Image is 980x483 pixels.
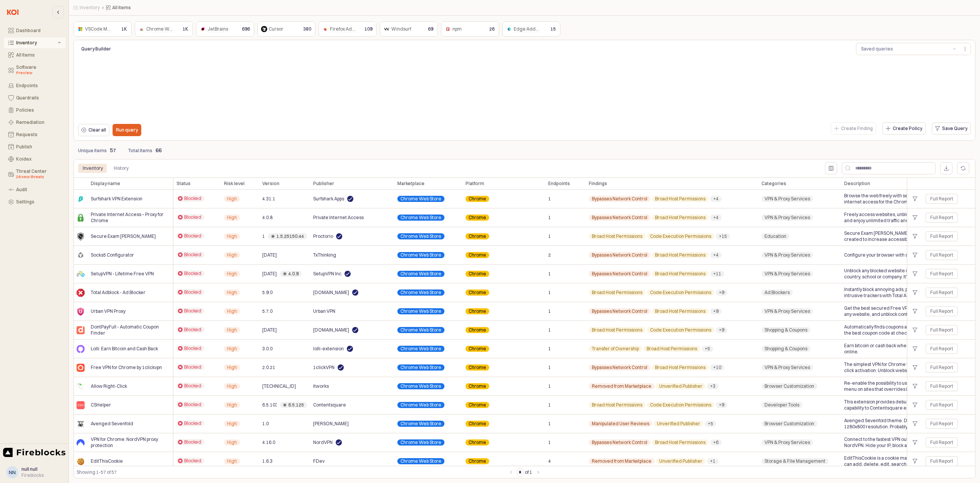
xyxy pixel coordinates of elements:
div: Full Report [926,344,958,354]
button: Publish [4,141,65,152]
nav: Breadcrumbs [73,5,675,11]
span: Broad Host Permissions [655,196,706,202]
div: 26 new threats [16,174,61,180]
div: 4.0.9 [288,271,299,277]
div: Full Report [926,231,958,241]
span: Bypasses Network Control [592,215,647,221]
div: Full Report [930,458,953,464]
span: Blocked [184,214,201,220]
span: 1 [548,402,551,408]
div: Full Report [930,383,953,389]
span: itworks [313,383,329,389]
span: Blocked [184,289,201,295]
span: Risk level [224,181,245,187]
div: VSCode Marketplace1K [73,21,132,37]
span: Code Execution Permissions [650,327,711,333]
p: 1K [183,26,188,33]
div: Policies [16,107,61,113]
button: Create Finding [831,122,876,135]
div: Full Report [930,215,953,221]
p: Create Policy [893,125,922,132]
span: VPN & Proxy Services [764,252,810,258]
span: Bypasses Network Control [592,364,647,371]
input: Page [517,468,523,476]
div: Windsurf69 [380,21,438,37]
span: Shopping & Coupons [764,327,807,333]
span: +3 [710,383,715,389]
span: 5.9.0 [262,289,273,296]
div: Full Report [930,289,953,296]
span: Chrome Web Store [400,308,441,314]
p: 69 [428,26,433,33]
span: High [227,327,237,333]
span: Shopping & Coupons [764,346,807,352]
span: [DATE] [262,252,277,258]
div: Inventory [16,40,56,46]
span: Chrome Web Store [400,233,441,239]
div: Requests [16,132,61,137]
span: Categories [761,181,786,187]
div: Full Report [926,381,958,391]
div: All Items [16,52,61,58]
div: Full Report [930,439,953,446]
button: Run query [113,124,141,136]
span: 4.0.8 [262,215,273,221]
span: Chrome [469,383,486,389]
span: TxThinking [313,252,336,258]
div: npm [452,25,462,33]
span: Surfshark VPN Extension [91,196,142,202]
span: Bypasses Network Control [592,252,647,258]
span: High [227,364,237,371]
span: Code Execution Permissions [650,233,711,239]
div: Full Report [926,213,958,223]
span: Transfer of Ownership [592,346,639,352]
span: Bypasses Network Control [592,308,647,314]
span: Blocked [184,270,201,276]
span: High [227,252,237,258]
div: Audit [16,187,61,192]
span: Chrome Web Store [400,196,441,202]
span: Chrome [469,233,486,239]
span: Broad Host Permissions [592,327,642,333]
button: Guardrails [4,93,65,103]
span: 6.5.103 [262,402,277,408]
span: Display name [91,181,120,187]
div: Full Report [926,288,958,298]
p: 66 [155,146,162,154]
div: 1.5.25150.44 [276,233,304,239]
span: Browser Customization [764,383,814,389]
span: Chrome Web Store [400,346,441,352]
div: + [910,194,920,204]
span: 1 [548,308,551,314]
span: Platform [465,181,484,187]
span: Chrome Web Store [400,402,441,408]
div: 6.5.125 [288,402,304,408]
button: Endpoints [4,80,65,91]
span: Blocked [184,233,201,239]
span: Earn bitcoin or cash back when you shop online. [844,343,935,355]
span: [DATE] [262,271,277,277]
span: Chrome Web Store [400,289,441,296]
p: Unique items [78,147,107,154]
span: Blocked [184,327,201,333]
div: Full Report [930,327,953,333]
span: Broad Host Permissions [592,402,642,408]
div: + [910,456,920,466]
p: 26 [489,26,495,33]
div: Chrome Web Store1K [135,21,193,37]
div: Full Report [930,252,953,258]
span: Chrome [469,402,486,408]
div: Full Report [930,271,953,277]
span: 1 [548,327,551,333]
span: Chrome [469,215,486,221]
span: Socks5 Configurator [91,252,134,258]
button: Software [4,62,65,79]
div: Full Report [926,400,958,410]
span: Broad Host Permissions [592,289,642,296]
span: Version [262,181,279,187]
div: + [910,231,920,241]
div: + [910,419,920,429]
div: Endpoints [16,83,61,88]
div: Inventory [83,164,103,173]
div: Inventory [78,164,108,173]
